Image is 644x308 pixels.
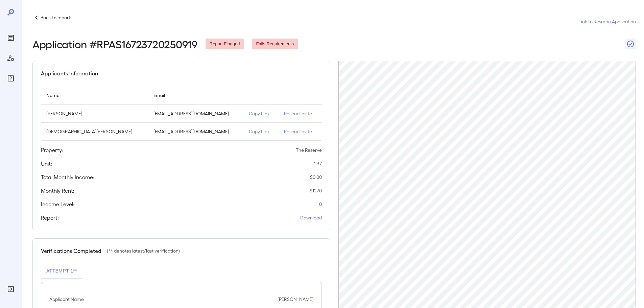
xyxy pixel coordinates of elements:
[41,247,101,255] h5: Verifications Completed
[41,214,59,222] h5: Report:
[284,110,316,117] p: Resend Invite
[41,86,322,141] table: simple table
[41,14,72,21] p: Back to reports
[41,173,94,181] h5: Total Monthly Income:
[148,86,243,105] th: Email
[41,69,98,77] h5: Applicants Information
[300,214,322,221] a: Download
[5,32,16,43] div: Reports
[41,187,74,195] h5: Monthly Rent:
[278,296,313,303] p: [PERSON_NAME]
[578,18,636,25] a: Link to Resman Application
[5,73,16,84] div: FAQ
[5,53,16,64] div: Manage Users
[319,201,322,208] p: 0
[625,39,636,49] button: Close Report
[249,110,273,117] p: Copy Link
[153,110,238,117] p: [EMAIL_ADDRESS][DOMAIN_NAME]
[32,38,197,50] h2: Application # RPAS16723720250919
[296,147,322,153] p: The Reserve
[41,263,82,279] button: Attempt 1**
[314,160,322,167] p: 237
[252,41,298,47] span: Fails Requirements
[41,160,52,168] h5: Unit:
[49,296,84,303] p: Applicant Name
[310,174,322,181] p: $ 0.00
[41,146,63,154] h5: Property:
[310,187,322,194] p: $ 1270
[41,86,148,105] th: Name
[284,128,316,135] p: Resend Invite
[107,247,180,254] p: (** denotes latest/last verification)
[41,200,74,208] h5: Income Level:
[206,41,244,47] span: Report Flagged
[46,110,143,117] p: [PERSON_NAME]
[249,128,273,135] p: Copy Link
[46,128,143,135] p: [DEMOGRAPHIC_DATA][PERSON_NAME]
[153,128,238,135] p: [EMAIL_ADDRESS][DOMAIN_NAME]
[5,284,16,294] div: Log Out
